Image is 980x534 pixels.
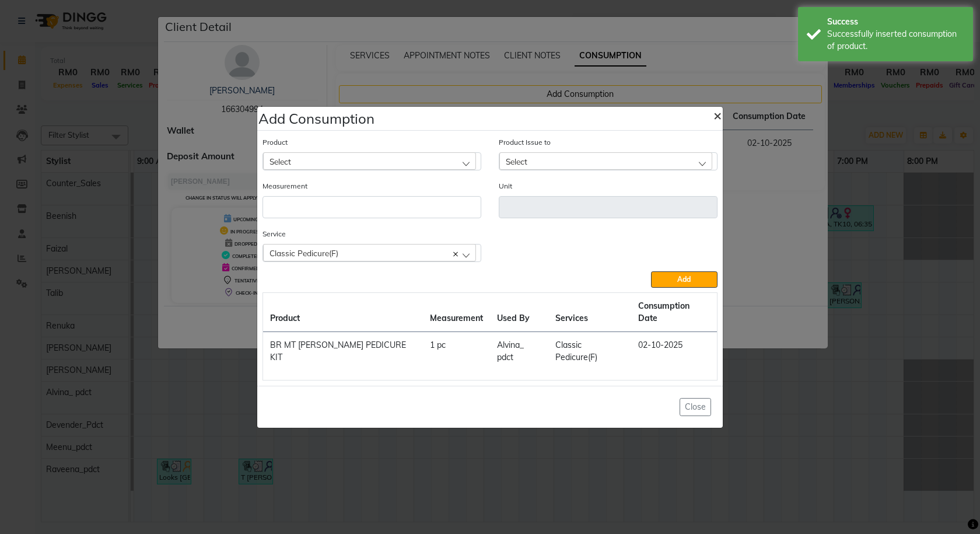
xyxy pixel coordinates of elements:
label: Product [262,137,288,148]
td: 1 pc [423,331,490,371]
button: Close [704,99,731,131]
th: Consumption Date [631,293,717,332]
td: 02-10-2025 [631,331,717,371]
td: Alvina_ pdct [490,331,548,371]
td: Classic Pedicure(F) [548,331,631,371]
td: BR MT [PERSON_NAME] PEDICURE KIT [263,331,423,371]
span: Add [677,275,691,284]
th: Measurement [423,293,490,332]
th: Product [263,293,423,332]
button: Add [651,271,717,288]
button: Close [680,398,711,416]
span: Select [269,156,291,166]
th: Services [548,293,631,332]
span: Select [506,156,527,166]
span: × [713,106,722,124]
label: Product Issue to [499,137,551,148]
th: Used By [490,293,548,332]
span: Classic Pedicure(F) [269,248,338,258]
div: Successfully inserted consumption of product. [827,28,964,53]
label: Unit [499,181,512,191]
label: Service [262,229,286,239]
h4: Add Consumption [258,108,374,129]
label: Measurement [262,181,307,191]
div: Success [827,16,964,28]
